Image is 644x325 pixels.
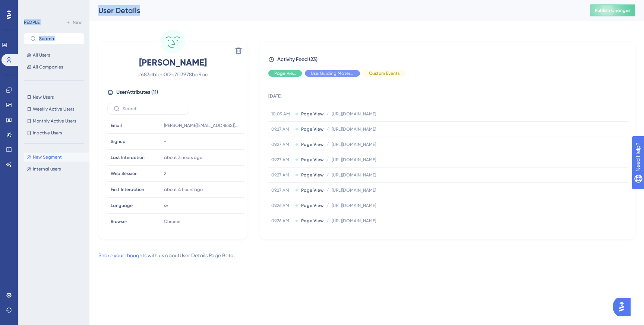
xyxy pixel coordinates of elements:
[326,172,329,178] span: /
[595,7,631,13] span: Publish Changes
[33,118,76,124] span: Monthly Active Users
[24,153,89,162] button: New Segment
[301,203,323,208] span: Page View
[326,187,329,193] span: /
[107,57,239,68] span: [PERSON_NAME]
[332,218,376,224] span: [URL][DOMAIN_NAME]
[332,172,376,178] span: [URL][DOMAIN_NAME]
[24,117,84,125] button: Monthly Active Users
[277,55,318,64] span: Activity Feed (23)
[332,187,376,193] span: [URL][DOMAIN_NAME]
[326,203,329,208] span: /
[301,126,323,132] span: Page View
[33,106,74,112] span: Weekly Active Users
[111,122,122,128] span: Email
[301,187,323,193] span: Page View
[98,252,146,258] a: Share your thoughts
[111,171,138,176] span: Web Session
[274,70,296,76] span: Page View
[24,51,84,60] button: All Users
[326,157,329,163] span: /
[111,187,144,192] span: First Interaction
[271,187,292,193] span: 09.27 AM
[24,165,89,173] button: Internal users
[332,111,376,117] span: [URL][DOMAIN_NAME]
[271,218,292,224] span: 09.26 AM
[98,251,235,260] div: with us about User Details Page Beta .
[111,138,126,144] span: Signup
[164,138,166,144] span: -
[311,70,354,76] span: UserGuiding Material
[33,130,62,136] span: Inactive Users
[24,63,84,71] button: All Companies
[301,111,323,117] span: Page View
[268,83,628,106] td: [DATE]
[164,171,166,176] span: 2
[73,19,82,25] span: New
[590,4,635,16] button: Publish Changes
[332,157,376,163] span: [URL][DOMAIN_NAME]
[164,122,239,128] span: [PERSON_NAME][EMAIL_ADDRESS][DOMAIN_NAME]
[369,70,400,76] span: Custom Events
[326,141,329,147] span: /
[123,106,183,111] input: Search
[63,18,84,27] button: New
[33,64,63,70] span: All Companies
[326,218,329,224] span: /
[301,218,323,224] span: Page View
[301,172,323,178] span: Page View
[613,296,635,318] iframe: UserGuiding AI Assistant Launcher
[164,155,202,160] time: about 3 hours ago
[164,203,168,208] span: sv
[98,5,572,16] div: User Details
[33,94,54,100] span: New Users
[271,141,292,147] span: 09.27 AM
[271,172,292,178] span: 09.27 AM
[107,70,239,79] span: # 683db1ee0f2c7f13978ba9ac
[24,128,84,137] button: Inactive Users
[33,52,50,58] span: All Users
[164,187,203,192] time: about 4 hours ago
[271,126,292,132] span: 09.27 AM
[301,141,323,147] span: Page View
[33,166,61,172] span: Internal users
[24,93,84,102] button: New Users
[24,19,40,25] div: PEOPLE
[271,157,292,163] span: 09.27 AM
[271,203,292,208] span: 09.26 AM
[18,2,47,11] span: Need Help?
[24,105,84,114] button: Weekly Active Users
[271,111,292,117] span: 10.09 AM
[111,219,127,224] span: Browser
[39,36,78,41] input: Search
[301,157,323,163] span: Page View
[116,88,158,97] span: User Attributes ( 11 )
[332,141,376,147] span: [URL][DOMAIN_NAME]
[111,203,133,208] span: Language
[164,219,180,224] span: Chrome
[326,126,329,132] span: /
[33,154,62,160] span: New Segment
[332,203,376,208] span: [URL][DOMAIN_NAME]
[326,111,329,117] span: /
[332,126,376,132] span: [URL][DOMAIN_NAME]
[111,154,145,160] span: Last Interaction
